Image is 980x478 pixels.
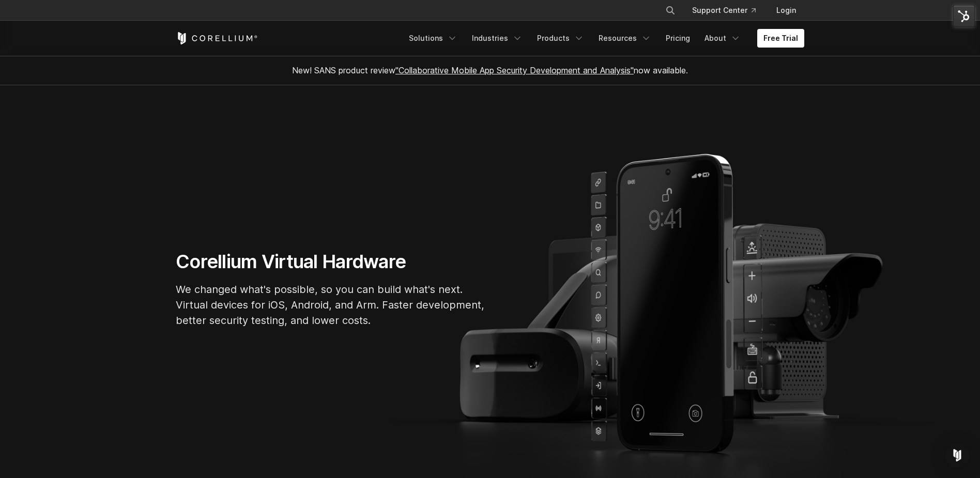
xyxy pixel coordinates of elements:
[660,29,696,48] a: Pricing
[292,65,688,75] span: New! SANS product review now available.
[653,1,804,20] div: Navigation Menu
[945,443,970,468] div: Open Intercom Messenger
[684,1,764,20] a: Support Center
[757,29,804,48] a: Free Trial
[176,250,486,273] h1: Corellium Virtual Hardware
[768,1,804,20] a: Login
[661,1,680,20] button: Search
[403,29,464,48] a: Solutions
[176,282,486,328] p: We changed what's possible, so you can build what's next. Virtual devices for iOS, Android, and A...
[403,29,804,48] div: Navigation Menu
[176,32,258,44] a: Corellium Home
[531,29,590,48] a: Products
[698,29,747,48] a: About
[395,65,634,75] a: "Collaborative Mobile App Security Development and Analysis"
[466,29,529,48] a: Industries
[953,5,975,27] img: HubSpot Tools Menu Toggle
[592,29,657,48] a: Resources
